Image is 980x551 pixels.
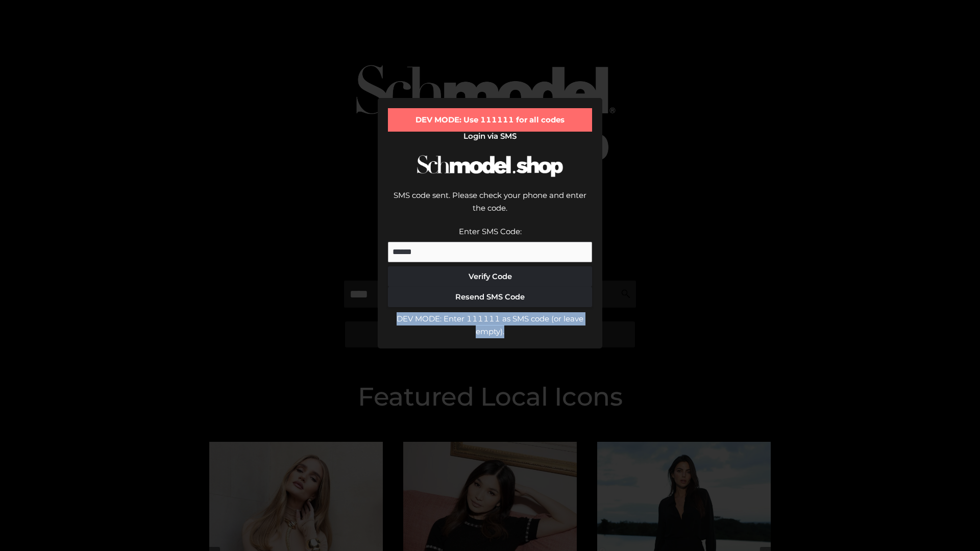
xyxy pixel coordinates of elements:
div: DEV MODE: Enter 111111 as SMS code (or leave empty). [388,312,592,338]
button: Resend SMS Code [388,287,592,307]
label: Enter SMS Code: [459,227,522,236]
img: Schmodel Logo [413,146,567,186]
h2: Login via SMS [388,132,592,141]
button: Verify Code [388,266,592,287]
div: SMS code sent. Please check your phone and enter the code. [388,189,592,225]
div: DEV MODE: Use 111111 for all codes [388,108,592,132]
